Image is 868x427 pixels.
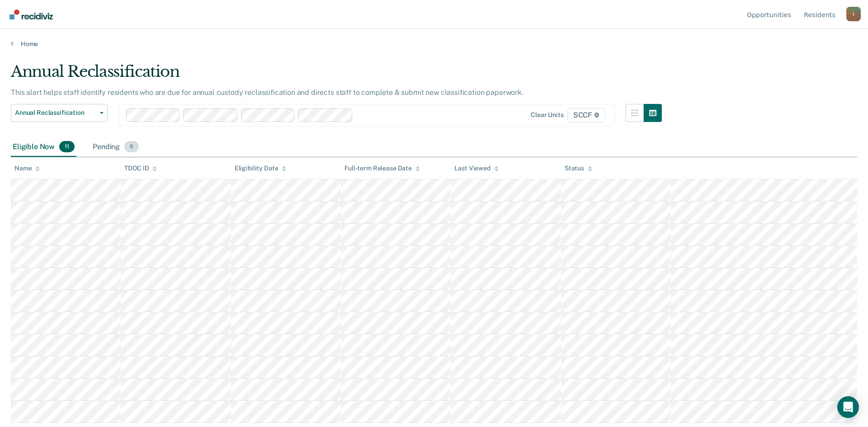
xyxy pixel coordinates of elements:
[531,111,564,119] div: Clear units
[11,88,524,97] p: This alert helps staff identify residents who are due for annual custody reclassification and dir...
[11,40,857,48] a: Home
[454,164,498,172] div: Last Viewed
[15,109,96,117] span: Annual Reclassification
[567,108,605,122] span: SCCF
[14,164,40,172] div: Name
[11,104,108,122] button: Annual Reclassification
[837,396,859,418] div: Open Intercom Messenger
[846,7,861,21] div: t
[9,9,53,19] img: Recidiviz
[11,62,662,88] div: Annual Reclassification
[124,164,157,172] div: TDOC ID
[565,164,592,172] div: Status
[59,141,75,153] span: 11
[344,164,420,172] div: Full-term Release Date
[846,7,861,21] button: Profile dropdown button
[235,164,287,172] div: Eligibility Date
[91,137,141,157] div: Pending6
[11,137,76,157] div: Eligible Now11
[124,141,139,153] span: 6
